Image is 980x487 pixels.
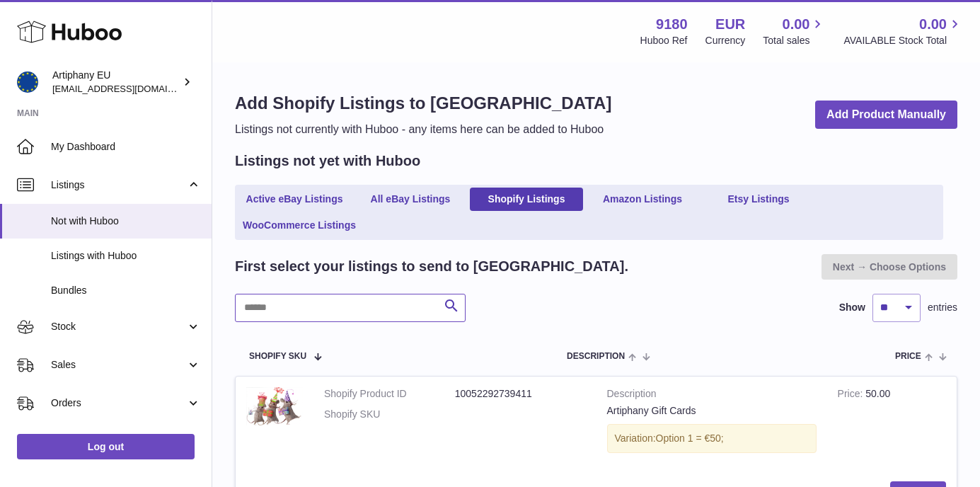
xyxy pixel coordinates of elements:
[51,284,201,297] span: Bundles
[607,387,817,404] strong: Description
[52,69,180,96] div: Artiphany EU
[51,249,201,263] span: Listings with Huboo
[249,352,306,361] span: Shopify SKU
[656,15,688,34] strong: 9180
[715,15,745,34] strong: EUR
[705,34,746,47] div: Currency
[51,214,201,228] span: Not with Huboo
[235,257,628,276] h2: First select your listings to send to [GEOGRAPHIC_DATA].
[839,301,865,314] label: Show
[324,387,455,401] dt: Shopify Product ID
[238,188,351,211] a: Active eBay Listings
[895,352,921,361] span: Price
[235,92,611,115] h1: Add Shopify Listings to [GEOGRAPHIC_DATA]
[354,188,467,211] a: All eBay Listings
[763,34,826,47] span: Total sales
[17,434,195,459] a: Log out
[919,15,947,34] span: 0.00
[246,387,303,425] img: giftcard_0fc3161b-4f6f-4cb6-b9e9-e0fb854a7af2.png
[51,358,186,372] span: Sales
[607,404,817,418] div: Artiphany Gift Cards
[235,122,611,137] p: Listings not currently with Huboo - any items here can be added to Huboo
[763,15,826,47] a: 0.00 Total sales
[865,388,890,399] span: 50.00
[702,188,815,211] a: Etsy Listings
[51,178,186,192] span: Listings
[17,71,38,93] img: artiphany@artiphany.eu
[928,301,957,314] span: entries
[815,101,957,130] a: Add Product Manually
[567,352,625,361] span: Description
[51,140,201,154] span: My Dashboard
[51,320,186,333] span: Stock
[843,34,963,47] span: AVAILABLE Stock Total
[586,188,699,211] a: Amazon Listings
[843,15,963,47] a: 0.00 AVAILABLE Stock Total
[783,15,810,34] span: 0.00
[607,424,817,453] div: Variation:
[52,83,208,94] span: [EMAIL_ADDRESS][DOMAIN_NAME]
[455,387,586,401] dd: 10052292739411
[640,34,688,47] div: Huboo Ref
[656,432,724,444] span: Option 1 = €50;
[838,388,866,403] strong: Price
[470,188,583,211] a: Shopify Listings
[324,408,455,421] dt: Shopify SKU
[51,396,186,410] span: Orders
[235,151,420,171] h2: Listings not yet with Huboo
[238,214,361,237] a: WooCommerce Listings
